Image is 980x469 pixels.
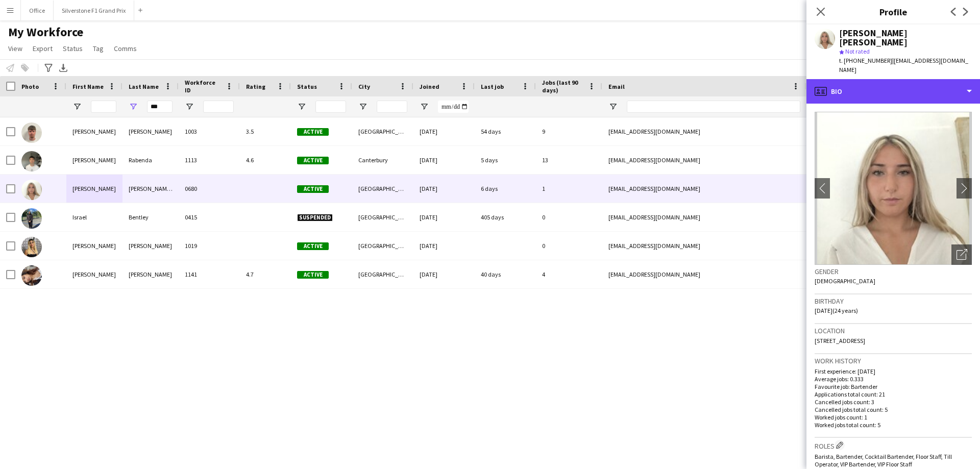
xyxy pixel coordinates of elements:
span: [STREET_ADDRESS] [815,337,865,344]
div: [PERSON_NAME] [PERSON_NAME] [839,29,972,47]
input: Joined Filter Input [438,101,469,113]
div: 9 [536,117,602,145]
span: Photo [21,83,39,90]
img: Crew avatar or photo [815,112,972,265]
span: View [8,44,22,53]
div: 4.7 [240,260,291,288]
button: Open Filter Menu [297,102,306,111]
div: 1113 [179,146,240,174]
input: First Name Filter Input [91,101,116,113]
div: [DATE] [413,146,475,174]
span: Active [297,128,329,136]
span: Email [608,83,625,90]
app-action-btn: Advanced filters [42,62,55,74]
div: 4.6 [240,146,291,174]
div: [PERSON_NAME] [66,146,122,174]
h3: Profile [806,5,980,18]
div: 0 [536,203,602,231]
div: Israel [66,203,122,231]
span: Jobs (last 90 days) [542,79,584,94]
span: City [358,83,370,90]
div: 0 [536,232,602,260]
div: Rabenda [122,146,179,174]
p: Worked jobs total count: 5 [815,421,972,429]
span: Comms [114,44,137,53]
span: Active [297,242,329,250]
div: [EMAIL_ADDRESS][DOMAIN_NAME] [602,175,806,203]
div: [PERSON_NAME] [PERSON_NAME] [122,175,179,203]
p: First experience: [DATE] [815,367,972,375]
div: [GEOGRAPHIC_DATA] [352,175,413,203]
div: [DATE] [413,260,475,288]
div: [EMAIL_ADDRESS][DOMAIN_NAME] [602,260,806,288]
a: Status [59,42,87,55]
span: | [EMAIL_ADDRESS][DOMAIN_NAME] [839,57,968,73]
button: Open Filter Menu [72,102,82,111]
h3: Birthday [815,297,972,306]
div: 1 [536,175,602,203]
div: Open photos pop-in [951,244,972,265]
span: Suspended [297,214,333,221]
h3: Work history [815,356,972,365]
span: Rating [246,83,265,90]
span: Status [297,83,317,90]
div: 3.5 [240,117,291,145]
div: 4 [536,260,602,288]
div: [GEOGRAPHIC_DATA] [352,117,413,145]
div: [EMAIL_ADDRESS][DOMAIN_NAME] [602,117,806,145]
img: Elenor Ben ari [21,180,42,200]
span: Active [297,157,329,164]
div: [EMAIL_ADDRESS][DOMAIN_NAME] [602,146,806,174]
div: 1019 [179,232,240,260]
span: Export [33,44,53,53]
p: Cancelled jobs count: 3 [815,398,972,406]
span: Tag [93,44,104,53]
button: Silverstone F1 Grand Prix [54,1,134,20]
h3: Roles [815,440,972,451]
img: Israel Bentley [21,208,42,229]
div: [DATE] [413,203,475,231]
div: 0680 [179,175,240,203]
div: 0415 [179,203,240,231]
span: [DATE] (24 years) [815,307,858,314]
span: First Name [72,83,104,90]
p: Favourite job: Bartender [815,383,972,390]
div: 5 days [475,146,536,174]
div: 13 [536,146,602,174]
div: [GEOGRAPHIC_DATA] [352,260,413,288]
input: Workforce ID Filter Input [203,101,234,113]
h3: Gender [815,267,972,276]
span: Last job [481,83,504,90]
img: Varsha Benny [21,265,42,286]
div: 1003 [179,117,240,145]
a: View [4,42,27,55]
div: 1141 [179,260,240,288]
span: t. [PHONE_NUMBER] [839,57,892,64]
span: Active [297,185,329,193]
input: Email Filter Input [627,101,800,113]
button: Open Filter Menu [608,102,618,111]
a: Comms [110,42,141,55]
div: Canterbury [352,146,413,174]
input: Status Filter Input [315,101,346,113]
img: Alexander Bennett [21,122,42,143]
div: 54 days [475,117,536,145]
button: Open Filter Menu [420,102,429,111]
div: Bio [806,79,980,104]
a: Export [29,42,57,55]
p: Worked jobs count: 1 [815,413,972,421]
div: [EMAIL_ADDRESS][DOMAIN_NAME] [602,232,806,260]
div: [GEOGRAPHIC_DATA] [352,203,413,231]
input: Last Name Filter Input [147,101,173,113]
span: My Workforce [8,24,83,40]
div: 40 days [475,260,536,288]
div: [DATE] [413,117,475,145]
div: [PERSON_NAME] [66,117,122,145]
span: Not rated [845,47,870,55]
div: [EMAIL_ADDRESS][DOMAIN_NAME] [602,203,806,231]
p: Applications total count: 21 [815,390,972,398]
button: Open Filter Menu [185,102,194,111]
div: [PERSON_NAME] [122,117,179,145]
div: [GEOGRAPHIC_DATA] [352,232,413,260]
button: Open Filter Menu [129,102,138,111]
